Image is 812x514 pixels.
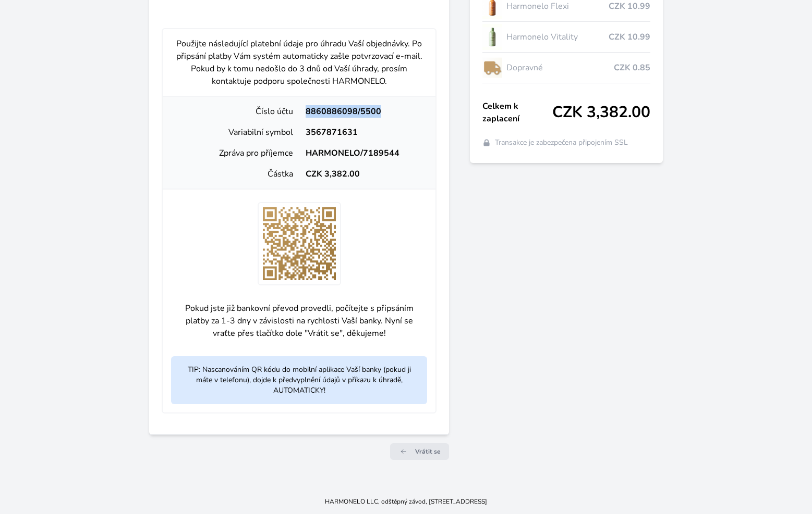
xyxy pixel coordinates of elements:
div: CZK 3,382.00 [299,168,427,180]
span: CZK 10.99 [609,31,650,43]
img: CLEAN_VITALITY_se_stinem_x-lo.jpg [482,24,502,50]
img: delivery-lo.png [482,55,502,81]
div: Číslo účtu [171,105,299,118]
span: Vrátit se [415,447,441,456]
span: CZK 0.85 [614,61,650,74]
div: Částka [171,168,299,180]
div: 3567871631 [299,126,427,139]
p: Použijte následující platební údaje pro úhradu Vaší objednávky. Po připsání platby Vám systém aut... [171,37,427,87]
div: 8860886098/5500 [299,105,427,118]
img: w+Xx5CGKi26qAAAAABJRU5ErkJggg== [258,202,341,285]
span: Dopravné [506,61,614,74]
span: Harmonelo Vitality [506,31,609,43]
span: Celkem k zaplacení [482,100,552,125]
div: Variabilní symbol [171,126,299,139]
p: Pokud jste již bankovní převod provedli, počítejte s připsáním platby za 1-3 dny v závislosti na ... [171,294,427,348]
p: TIP: Nascanováním QR kódu do mobilní aplikace Vaší banky (pokud ji máte v telefonu), dojde k před... [171,356,427,404]
span: Transakce je zabezpečena připojením SSL [495,137,628,148]
div: HARMONELO/7189544 [299,147,427,159]
a: Vrátit se [390,443,449,460]
div: Zpráva pro příjemce [171,147,299,159]
span: CZK 3,382.00 [552,103,650,122]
